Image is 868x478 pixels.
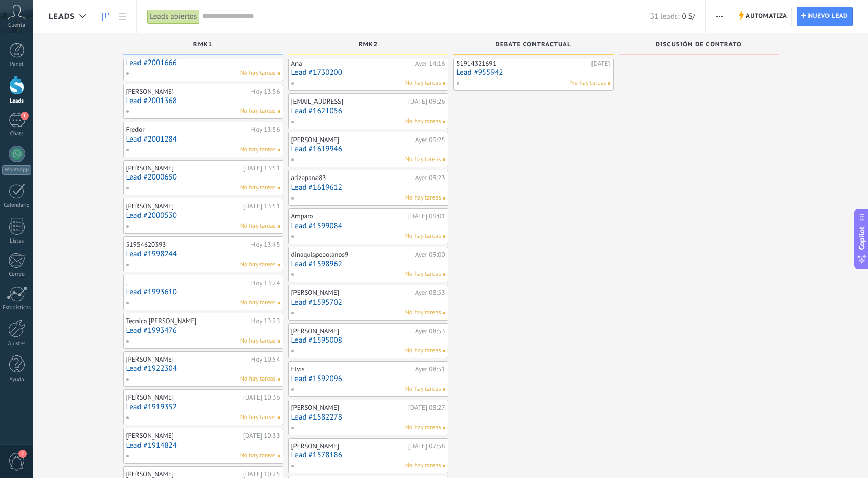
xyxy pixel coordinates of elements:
div: Hoy 13:45 [251,241,280,249]
span: No hay tareas [405,461,441,470]
a: Lead #1578186 [291,451,445,460]
span: No hay tareas [405,346,441,355]
div: [DATE] [591,59,610,68]
a: Lead #2001368 [126,96,280,105]
div: Ayuda [2,376,32,383]
span: 0 S/ [682,12,695,22]
div: [DATE] 13:51 [243,164,280,172]
div: Discusión de contrato [624,41,774,50]
div: [DATE] 09:01 [408,212,445,221]
span: No hay nada asignado [608,82,610,85]
span: No hay tareas [240,374,276,384]
div: Calendario [2,202,32,209]
span: No hay tareas [240,451,276,461]
a: Automatiza [734,7,792,26]
div: [PERSON_NAME] [126,202,241,210]
span: No hay tareas [405,193,441,203]
div: [DATE] 07:58 [408,442,445,450]
a: Lead #2001666 [126,58,280,67]
a: Lead #1598962 [291,260,445,268]
div: [PERSON_NAME] [291,289,412,297]
a: Lead #1998244 [126,250,280,258]
span: No hay nada asignado [278,302,280,304]
div: [DATE] 08:27 [408,404,445,412]
span: No hay nada asignado [278,416,280,419]
span: No hay nada asignado [443,273,445,276]
div: Ayer 08:51 [415,365,445,373]
a: Lead #1922304 [126,364,280,373]
span: No hay nada asignado [443,121,445,123]
div: . [126,279,249,287]
a: Lead #1619612 [291,183,445,192]
div: Hoy 13:56 [251,88,280,96]
a: Lead #955942 [457,68,610,77]
span: No hay tareas [240,298,276,307]
div: Leads [2,98,32,105]
span: No hay nada asignado [443,312,445,314]
div: Listas [2,238,32,245]
div: Ayer 09:25 [415,136,445,144]
span: No hay nada asignado [278,187,280,189]
span: No hay tareas [405,155,441,164]
span: Copilot [857,227,867,250]
span: 31 leads: [650,12,679,22]
span: No hay nada asignado [278,110,280,113]
div: Ayer 09:23 [415,174,445,182]
div: WhatsApp [2,165,31,175]
div: Debate contractual [459,41,608,50]
a: Lead #1919352 [126,403,280,411]
div: Fredor [126,126,249,134]
div: Elvis [291,365,412,373]
a: Lead #2000650 [126,173,280,182]
span: RMK1 [193,41,212,48]
div: [PERSON_NAME] [126,432,241,440]
span: No hay nada asignado [443,158,445,161]
span: No hay tareas [240,336,276,346]
span: No hay nada asignado [443,388,445,391]
span: Debate contractual [495,41,571,48]
span: No hay tareas [240,145,276,154]
span: Automatiza [746,7,787,26]
span: No hay tareas [405,385,441,394]
a: Lead #1599084 [291,222,445,230]
a: Lead #1592096 [291,374,445,383]
span: No hay nada asignado [443,197,445,200]
span: No hay nada asignado [443,235,445,238]
div: [PERSON_NAME] [126,355,249,364]
div: Tecnico [PERSON_NAME] [126,317,249,325]
div: [PERSON_NAME] [126,88,249,96]
span: RMK2 [359,41,378,48]
span: Cuenta [8,22,25,29]
span: No hay nada asignado [278,378,280,381]
a: Lead #1993610 [126,288,280,296]
a: Leads [96,7,114,27]
span: No hay nada asignado [443,427,445,429]
div: [EMAIL_ADDRESS] [291,97,406,106]
span: Leads [49,12,75,22]
span: No hay tareas [240,413,276,422]
div: Hoy 13:56 [251,126,280,134]
div: 51914321691 [457,59,589,68]
span: No hay tareas [405,308,441,317]
div: [DATE] 10:36 [243,393,280,402]
span: No hay tareas [405,232,441,241]
div: Panel [2,61,32,68]
div: Correo [2,271,32,278]
span: No hay nada asignado [278,225,280,228]
div: [PERSON_NAME] [291,442,406,450]
a: Lead #2001284 [126,135,280,144]
a: Lead #1582278 [291,413,445,422]
span: No hay tareas [240,183,276,192]
div: [PERSON_NAME] [291,327,412,335]
div: Leads abiertos [147,9,200,24]
div: Amparo [291,212,406,221]
span: No hay tareas [240,260,276,269]
span: No hay nada asignado [278,340,280,343]
span: No hay nada asignado [443,82,445,85]
div: Ana [291,59,412,68]
div: Ayer 08:53 [415,327,445,335]
a: Lead #1595008 [291,336,445,345]
span: No hay nada asignado [278,455,280,457]
a: Lista [114,7,131,27]
span: No hay nada asignado [443,350,445,352]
